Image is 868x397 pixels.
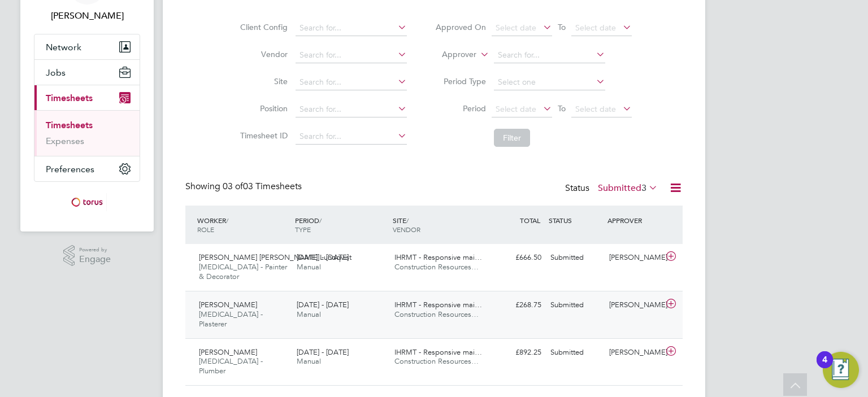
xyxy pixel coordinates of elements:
label: Period Type [435,76,486,86]
div: Submitted [546,248,605,267]
span: Michael Leslie [34,9,140,23]
button: Filter [494,129,530,147]
span: [DATE] - [DATE] [297,347,349,357]
div: 4 [822,360,827,374]
span: / [319,216,322,225]
div: Showing [185,181,304,193]
span: Preferences [46,164,94,174]
span: 3 [641,182,646,194]
span: [MEDICAL_DATA] - Painter & Decorator [199,262,287,281]
label: Timesheet ID [237,130,288,141]
div: Status [565,181,660,197]
input: Search for... [296,20,407,36]
span: Engage [79,255,111,264]
input: Search for... [296,129,407,145]
span: VENDOR [393,225,420,234]
div: Submitted [546,343,605,362]
a: Powered byEngage [63,245,111,267]
span: [DATE] - [DATE] [297,252,349,262]
span: Manual [297,356,321,366]
button: Preferences [34,156,140,181]
span: Construction Resources… [394,356,479,366]
label: Submitted [598,182,658,194]
span: [PERSON_NAME] [199,347,257,357]
span: Select date [575,104,616,114]
div: STATUS [546,210,605,230]
span: / [406,216,409,225]
div: Timesheets [34,110,140,156]
img: torus-logo-retina.png [67,193,107,211]
div: APPROVER [605,210,663,230]
label: Vendor [237,49,288,59]
button: Open Resource Center, 4 new notifications [823,352,859,388]
span: [MEDICAL_DATA] - Plasterer [199,309,263,329]
div: £892.25 [487,343,546,362]
span: IHRMT - Responsive mai… [394,300,482,309]
a: Go to home page [34,193,140,211]
span: [DATE] - [DATE] [297,300,349,309]
span: Jobs [46,67,66,78]
input: Select one [494,75,605,90]
span: 03 Timesheets [223,181,302,192]
span: To [554,101,569,116]
label: Site [237,76,288,86]
input: Search for... [296,47,407,63]
span: Construction Resources… [394,309,479,319]
span: Select date [575,23,616,33]
span: Timesheets [46,93,93,103]
button: Network [34,34,140,59]
div: £268.75 [487,296,546,315]
span: Manual [297,309,321,319]
span: Select date [496,104,536,114]
a: Timesheets [46,120,93,130]
span: [MEDICAL_DATA] - Plumber [199,356,263,376]
span: / [226,216,228,225]
span: ROLE [197,225,214,234]
span: To [554,20,569,34]
span: TOTAL [520,216,540,225]
span: [PERSON_NAME] [PERSON_NAME] Lundqvist [199,252,351,262]
label: Client Config [237,22,288,32]
span: Network [46,42,81,53]
button: Timesheets [34,85,140,110]
div: Submitted [546,296,605,315]
span: TYPE [295,225,311,234]
label: Approver [426,49,476,60]
div: WORKER [194,210,292,239]
span: IHRMT - Responsive mai… [394,347,482,357]
label: Period [435,103,486,114]
span: [PERSON_NAME] [199,300,257,309]
button: Jobs [34,60,140,85]
input: Search for... [296,75,407,90]
input: Search for... [296,102,407,117]
label: Approved On [435,22,486,32]
span: Construction Resources… [394,262,479,272]
span: 03 of [223,181,243,192]
label: Position [237,103,288,114]
div: [PERSON_NAME] [605,296,663,315]
div: [PERSON_NAME] [605,343,663,362]
span: IHRMT - Responsive mai… [394,252,482,262]
span: Powered by [79,245,111,255]
span: Select date [496,23,536,33]
input: Search for... [494,47,605,63]
div: SITE [390,210,488,239]
span: Manual [297,262,321,272]
div: [PERSON_NAME] [605,248,663,267]
div: PERIOD [292,210,390,239]
div: £666.50 [487,248,546,267]
a: Expenses [46,136,84,146]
